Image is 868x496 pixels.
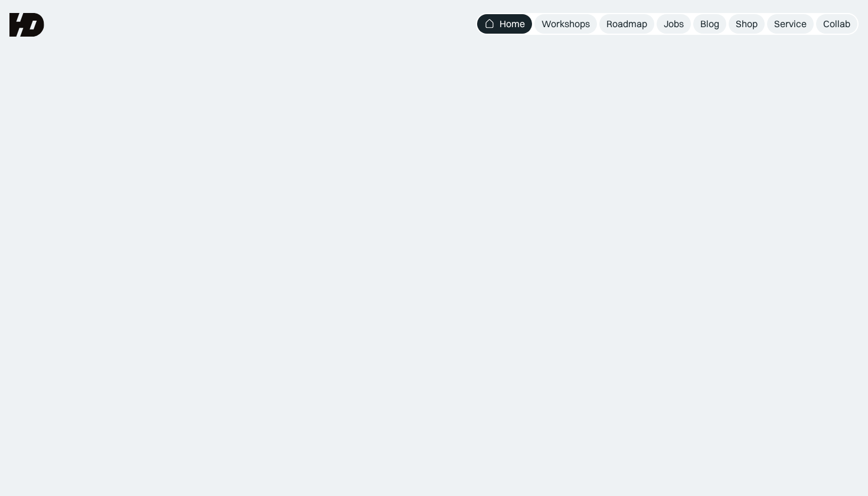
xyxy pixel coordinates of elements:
div: Blog [700,18,719,30]
div: Shop [736,18,758,30]
a: Blog [693,14,726,34]
div: Jobs [664,18,684,30]
div: Home [500,18,525,30]
div: Collab [823,18,850,30]
div: Workshops [541,18,590,30]
a: Jobs [657,14,691,34]
a: Service [767,14,814,34]
div: Service [774,18,807,30]
a: Home [477,14,532,34]
a: Shop [729,14,765,34]
a: Roadmap [599,14,654,34]
div: Roadmap [606,18,647,30]
a: Collab [816,14,857,34]
a: Workshops [534,14,597,34]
